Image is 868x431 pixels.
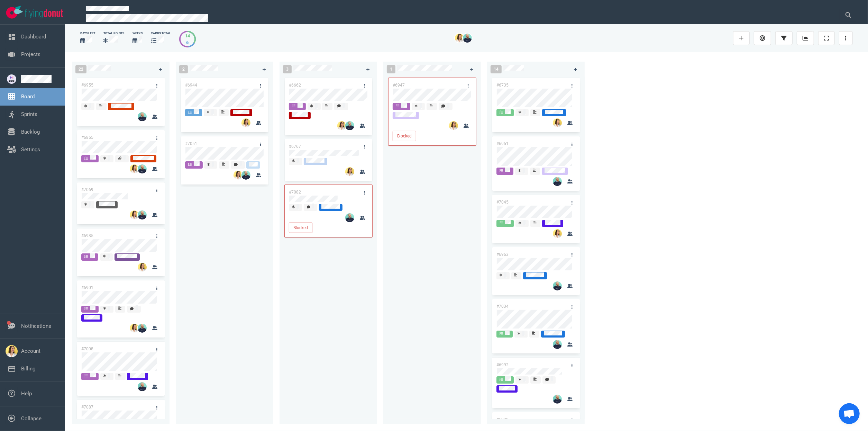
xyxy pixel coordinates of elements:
[138,324,147,333] img: 26
[130,210,139,219] img: 26
[185,141,197,146] a: #7051
[496,141,509,146] a: #6951
[553,340,562,349] img: 26
[241,171,250,180] img: 26
[496,304,509,309] a: #7034
[553,229,562,238] img: 26
[80,31,95,36] div: days left
[151,31,171,36] div: cards total
[103,31,124,36] div: Total Points
[393,83,405,88] a: #6947
[463,34,472,43] img: 26
[81,347,93,351] a: #7008
[345,121,354,130] img: 26
[130,164,139,173] img: 26
[21,348,40,354] a: Account
[496,83,509,88] a: #6735
[496,417,509,422] a: #6938
[21,111,37,117] a: Sprints
[839,403,860,424] div: Ouvrir le chat
[21,390,32,397] a: Help
[491,65,502,73] span: 14
[81,135,93,140] a: #6855
[553,281,562,290] img: 26
[449,121,458,130] img: 26
[21,415,42,422] a: Collapse
[337,121,346,130] img: 26
[393,131,416,141] button: Blocked
[179,65,188,73] span: 2
[496,362,509,367] a: #6992
[21,93,35,100] a: Board
[21,146,40,153] a: Settings
[185,83,197,88] a: #6944
[81,83,93,88] a: #6955
[345,167,354,176] img: 26
[81,405,93,410] a: #7087
[25,9,63,18] img: Flying Donut text logo
[138,382,147,391] img: 26
[81,285,93,290] a: #6901
[387,65,395,73] span: 1
[138,210,147,219] img: 26
[289,144,301,149] a: #6767
[21,34,46,40] a: Dashboard
[81,187,93,192] a: #7069
[21,323,51,329] a: Notifications
[234,171,243,180] img: 26
[289,223,312,233] button: Blocked
[289,83,301,88] a: #6662
[75,65,86,73] span: 22
[21,366,35,372] a: Billing
[185,33,190,39] div: 14
[21,129,40,135] a: Backlog
[553,118,562,127] img: 26
[455,34,464,43] img: 26
[496,200,509,205] a: #7045
[138,164,147,173] img: 26
[496,252,509,257] a: #6963
[553,177,562,186] img: 26
[241,118,250,127] img: 26
[553,395,562,404] img: 26
[283,65,292,73] span: 3
[81,233,93,238] a: #6985
[130,324,139,333] img: 26
[138,263,147,272] img: 26
[289,190,301,195] a: #7082
[21,51,40,57] a: Projects
[345,213,354,222] img: 26
[185,39,190,46] div: 6
[138,112,147,121] img: 26
[133,31,143,36] div: Weeks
